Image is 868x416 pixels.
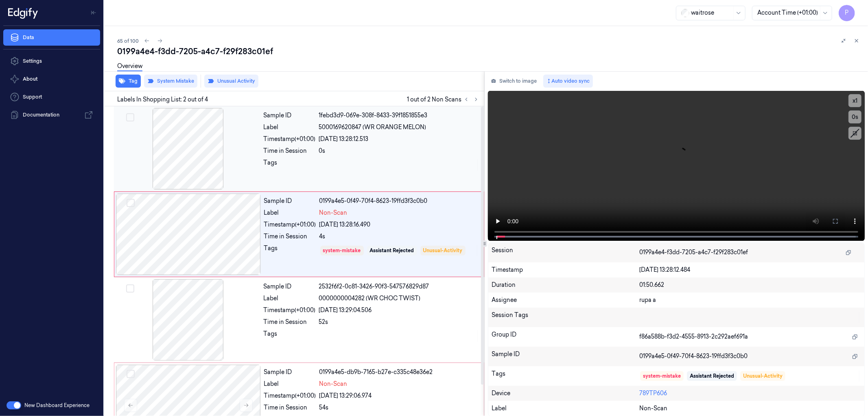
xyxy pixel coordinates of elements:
[264,380,316,388] div: Label
[492,296,639,304] div: Assignee
[492,389,639,398] div: Device
[127,199,135,207] button: Select row
[126,284,134,293] button: Select row
[264,135,316,143] div: Timestamp (+01:00)
[848,110,861,123] button: 0s
[543,75,593,88] button: Auto video sync
[204,75,258,88] button: Unusual Activity
[264,330,316,343] div: Tags
[319,403,479,412] div: 54s
[639,296,861,304] div: rupa a
[319,232,479,241] div: 4s
[639,248,748,257] span: 0199a4e4-f3dd-7205-a4c7-f29f283c01ef
[3,89,100,105] a: Support
[492,330,639,343] div: Group ID
[492,370,639,383] div: Tags
[488,75,540,88] button: Switch to image
[319,197,479,205] div: 0199a4e5-0f49-70f4-8623-19ffd3f3c0b0
[319,135,479,143] div: [DATE] 13:28:12.513
[264,209,316,217] div: Label
[264,197,316,205] div: Sample ID
[492,266,639,274] div: Timestamp
[639,266,861,274] div: [DATE] 13:28:12.484
[319,147,479,155] div: 0s
[319,318,479,326] div: 52s
[3,107,100,123] a: Documentation
[639,389,861,398] div: 789TP606
[492,404,639,413] div: Label
[423,247,463,254] div: Unusual-Activity
[117,37,139,44] span: 65 of 100
[126,113,134,121] button: Select row
[264,282,316,291] div: Sample ID
[319,220,479,229] div: [DATE] 13:28:16.490
[117,62,142,71] a: Overview
[323,247,361,254] div: system-mistake
[3,71,100,87] button: About
[3,29,100,46] a: Data
[319,306,479,315] div: [DATE] 13:29:04.506
[639,332,748,341] span: f86a588b-f3d2-4555-8913-2c292aef691a
[743,372,783,380] div: Unusual-Activity
[3,53,100,69] a: Settings
[264,306,316,315] div: Timestamp (+01:00)
[117,46,861,57] div: 0199a4e4-f3dd-7205-a4c7-f29f283c01ef
[319,123,426,132] span: 5000169620847 (WR ORANGE MELON)
[144,75,197,88] button: System Mistake
[264,403,316,412] div: Time in Session
[319,294,421,303] span: 0000000004282 (WR CHOC TWIST)
[264,392,316,400] div: Timestamp (+01:00)
[319,392,479,400] div: [DATE] 13:29:06.974
[639,281,861,289] div: 01:50.662
[319,282,479,291] div: 2532f6f2-0c81-3426-90f3-547576829d87
[264,158,316,172] div: Tags
[264,232,316,241] div: Time in Session
[116,75,141,88] button: Tag
[848,94,861,107] button: x1
[264,220,316,229] div: Timestamp (+01:00)
[319,111,479,120] div: 1febd3d9-069e-308f-8433-39f1851855e3
[117,95,208,104] span: Labels In Shopping List: 2 out of 4
[264,294,316,303] div: Label
[370,247,414,254] div: Assistant Rejected
[264,123,316,132] div: Label
[87,6,100,19] button: Toggle Navigation
[492,311,639,324] div: Session Tags
[643,372,681,380] div: system-mistake
[264,368,316,376] div: Sample ID
[639,404,667,413] span: Non-Scan
[492,246,639,259] div: Session
[319,368,479,376] div: 0199a4e5-db9b-7165-b27e-c335c48e36e2
[264,111,316,120] div: Sample ID
[839,5,855,21] button: P
[319,380,348,388] span: Non-Scan
[319,209,348,217] span: Non-Scan
[492,281,639,289] div: Duration
[127,370,135,378] button: Select row
[492,350,639,363] div: Sample ID
[407,95,481,104] span: 1 out of 2 Non Scans
[639,352,748,361] span: 0199a4e5-0f49-70f4-8623-19ffd3f3c0b0
[264,318,316,326] div: Time in Session
[690,372,734,380] div: Assistant Rejected
[264,147,316,155] div: Time in Session
[264,244,316,257] div: Tags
